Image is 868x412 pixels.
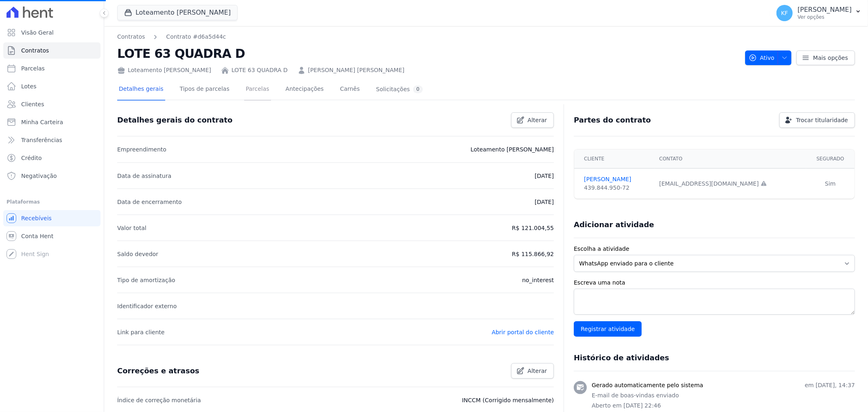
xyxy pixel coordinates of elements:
span: Ativo [749,50,775,65]
div: 439.844.950-72 [584,184,649,192]
a: Tipos de parcelas [178,79,231,101]
a: Contratos [117,33,145,41]
p: Identificador externo [117,301,177,311]
p: R$ 115.866,92 [512,249,554,259]
p: Índice de correção monetária [117,395,201,405]
span: Conta Hent [21,232,53,240]
a: Alterar [511,363,554,379]
p: em [DATE], 14:37 [805,381,855,390]
button: Loteamento [PERSON_NAME] [117,5,238,20]
p: [DATE] [535,197,554,207]
div: Plataformas [7,197,97,207]
div: Solicitações [376,85,423,93]
a: Negativação [3,168,101,184]
span: Parcelas [21,64,45,72]
div: 0 [413,85,423,93]
p: Saldo devedor [117,249,158,259]
span: Minha Carteira [21,118,63,126]
a: Visão Geral [3,24,101,41]
p: E-mail de boas-vindas enviado [592,391,855,400]
a: Parcelas [3,60,101,77]
a: Crédito [3,150,101,166]
a: Contratos [3,42,101,59]
nav: Breadcrumb [117,33,739,41]
th: Cliente [574,149,654,169]
a: Clientes [3,96,101,112]
a: Detalhes gerais [117,79,165,101]
p: [PERSON_NAME] [798,6,852,14]
p: Link para cliente [117,327,164,337]
p: [DATE] [535,171,554,181]
span: Mais opções [813,54,848,62]
a: Mais opções [796,50,855,65]
a: Conta Hent [3,228,101,244]
a: Transferências [3,132,101,148]
a: [PERSON_NAME] [584,175,649,184]
a: Minha Carteira [3,114,101,130]
a: Lotes [3,78,101,94]
a: Parcelas [244,79,271,101]
a: Carnês [338,79,361,101]
a: Recebíveis [3,210,101,226]
span: Crédito [21,154,42,162]
a: LOTE 63 QUADRA D [232,66,288,75]
h3: Detalhes gerais do contrato [117,115,232,125]
th: Contato [654,149,806,169]
a: Alterar [511,112,554,128]
th: Segurado [806,149,855,169]
span: Lotes [21,82,37,90]
p: INCCM (Corrigido mensalmente) [462,395,554,405]
span: Trocar titularidade [796,116,848,124]
p: Data de assinatura [117,171,171,181]
span: KF [781,10,788,16]
p: Empreendimento [117,145,166,154]
a: Solicitações0 [374,79,424,101]
span: Visão Geral [21,28,54,37]
p: Valor total [117,223,146,233]
h3: Adicionar atividade [574,220,654,230]
td: Sim [806,169,855,199]
span: Alterar [528,116,547,124]
a: [PERSON_NAME] [PERSON_NAME] [308,66,404,75]
span: Transferências [21,136,62,144]
h3: Partes do contrato [574,115,651,125]
label: Escolha a atividade [574,245,855,253]
input: Registrar atividade [574,321,642,337]
h3: Gerado automaticamente pelo sistema [592,381,703,390]
p: Tipo de amortização [117,275,175,285]
div: Loteamento [PERSON_NAME] [117,66,211,75]
a: Contrato #d6a5d44c [166,33,226,41]
button: KF [PERSON_NAME] Ver opções [770,2,868,24]
h3: Histórico de atividades [574,353,669,363]
nav: Breadcrumb [117,33,226,41]
button: Ativo [745,50,792,65]
h2: LOTE 63 QUADRA D [117,44,739,63]
a: Trocar titularidade [779,112,855,128]
p: no_interest [522,275,554,285]
p: Ver opções [798,14,852,20]
a: Abrir portal do cliente [492,329,554,335]
span: Contratos [21,46,49,55]
div: [EMAIL_ADDRESS][DOMAIN_NAME] [659,180,801,188]
h3: Correções e atrasos [117,366,199,376]
p: R$ 121.004,55 [512,223,554,233]
span: Negativação [21,172,57,180]
a: Antecipações [284,79,326,101]
label: Escreva uma nota [574,278,855,287]
span: Clientes [21,100,44,108]
span: Recebíveis [21,214,52,222]
span: Alterar [528,367,547,375]
p: Data de encerramento [117,197,182,207]
p: Aberto em [DATE] 22:46 [592,401,855,410]
p: Loteamento [PERSON_NAME] [470,145,554,154]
